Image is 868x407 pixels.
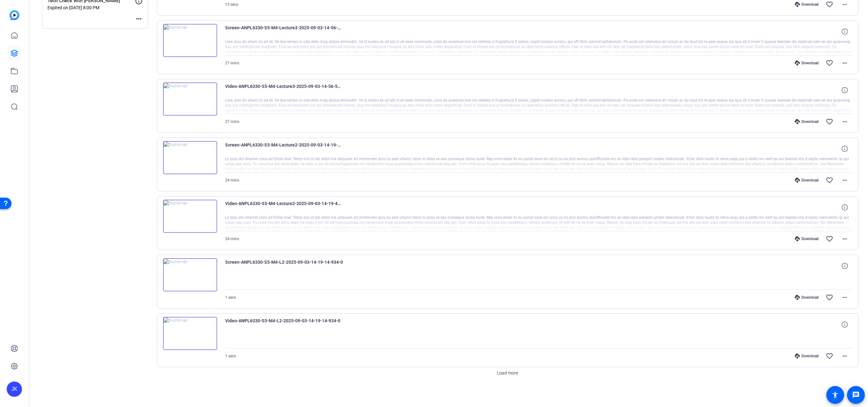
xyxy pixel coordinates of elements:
mat-icon: more_horiz [841,59,849,67]
span: Load more [497,370,518,376]
mat-icon: favorite_border [826,352,833,360]
img: thumb-nail [163,141,217,174]
img: thumb-nail [163,82,217,116]
img: thumb-nail [163,200,217,233]
div: Download [792,178,822,183]
div: Download [792,236,822,241]
mat-icon: accessibility [831,391,839,399]
mat-icon: favorite_border [826,59,833,67]
span: Video-ANPL6330-S5-M4-Lecture3-2025-09-03-14-56-58-006-0 [225,82,343,98]
mat-icon: more_horiz [841,118,849,125]
mat-icon: favorite_border [826,1,833,8]
span: 13 secs [225,2,238,7]
span: 27 mins [225,119,239,124]
span: 1 secs [225,354,236,358]
div: Download [792,61,822,66]
mat-icon: more_horiz [841,235,849,243]
mat-icon: favorite_border [826,176,833,184]
div: Download [792,119,822,124]
p: Expired on [DATE] 8:00 PM [47,5,135,10]
span: Video-ANPL6330-S5-M4-L2-2025-09-03-14-19-14-934-0 [225,317,343,332]
div: Download [792,353,822,359]
mat-icon: more_horiz [841,1,849,8]
button: Load more [494,367,521,379]
span: Screen-ANPL6330-S5-M4-Lecture2-2025-09-03-14-19-42-661-0 [225,141,343,156]
img: thumb-nail [163,24,217,57]
img: thumb-nail [163,258,217,291]
img: blue-gradient.svg [10,10,19,20]
mat-icon: more_horiz [841,294,849,301]
span: 24 mins [225,178,239,182]
span: 1 secs [225,295,236,300]
div: Download [792,295,822,300]
div: Download [792,2,822,7]
mat-icon: more_horiz [135,15,143,23]
span: Screen-ANPL6330-S5-M4-L2-2025-09-03-14-19-14-934-0 [225,258,343,274]
span: 24 mins [225,237,239,241]
mat-icon: message [852,391,860,399]
mat-icon: favorite_border [826,118,833,125]
span: Screen-ANPL6330-S5-M4-Lecture3-2025-09-03-14-56-58-006-0 [225,24,343,39]
div: JK [7,382,22,397]
span: Video-ANPL6330-S5-M4-Lecture2-2025-09-03-14-19-42-661-0 [225,200,343,215]
mat-icon: favorite_border [826,235,833,243]
mat-icon: more_horiz [841,176,849,184]
span: 27 mins [225,61,239,65]
mat-icon: favorite_border [826,294,833,301]
img: thumb-nail [163,317,217,350]
mat-icon: more_horiz [841,352,849,360]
